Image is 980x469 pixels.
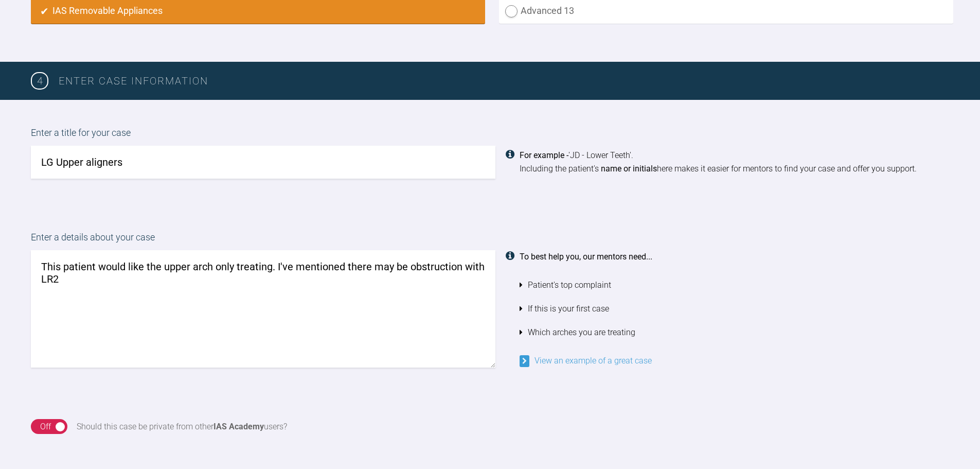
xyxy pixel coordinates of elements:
[31,126,949,146] label: Enter a title for your case
[59,73,949,89] h3: Enter case information
[520,297,950,321] li: If this is your first case
[520,356,652,366] a: View an example of a great case
[520,273,950,297] li: Patient's top complaint
[601,164,657,173] strong: name or initials
[213,422,264,431] strong: IAS Academy
[40,420,51,433] div: Off
[520,150,568,160] strong: For example -
[31,230,949,250] label: Enter a details about your case
[520,149,950,175] div: 'JD - Lower Teeth'. Including the patient's here makes it easier for mentors to find your case an...
[520,321,950,344] li: Which arches you are treating
[31,250,495,368] textarea: This patient would like the upper arch only treating. I've mentioned there may be obstruction wit...
[31,72,48,90] span: 4
[31,146,495,179] input: JD - Lower Teeth
[520,252,652,262] strong: To best help you, our mentors need...
[77,420,287,433] div: Should this case be private from other users?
